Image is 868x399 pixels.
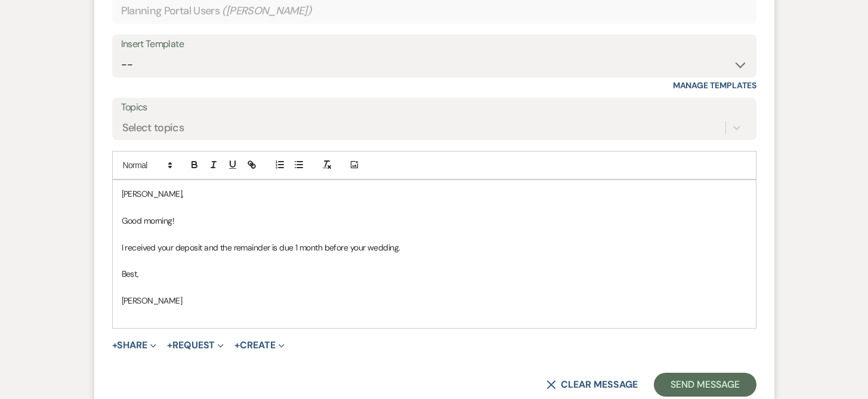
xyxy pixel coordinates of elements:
[234,341,284,350] button: Create
[112,341,157,350] button: Share
[546,380,637,389] button: Clear message
[122,267,747,280] p: Best,
[234,341,240,350] span: +
[673,80,756,91] a: Manage Templates
[122,294,747,307] p: [PERSON_NAME]
[121,36,747,53] div: Insert Template
[654,373,756,397] button: Send Message
[167,341,224,350] button: Request
[122,187,747,200] p: [PERSON_NAME],
[167,341,172,350] span: +
[222,3,311,19] span: ( [PERSON_NAME] )
[122,214,747,227] p: Good morning!
[112,341,118,350] span: +
[121,99,747,116] label: Topics
[122,119,184,135] div: Select topics
[122,241,747,254] p: I received your deposit and the remainder is due 1 month before your wedding.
